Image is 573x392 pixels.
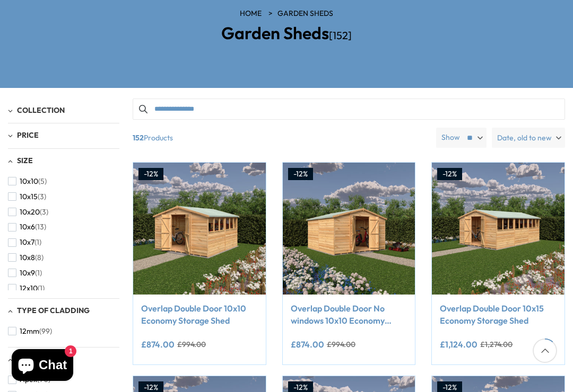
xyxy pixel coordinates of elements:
span: (99) [39,327,52,336]
span: Price [17,130,39,140]
a: HOME [240,8,262,19]
div: -12% [437,168,462,181]
div: -12% [288,168,313,181]
span: (8) [35,253,44,262]
span: (5) [38,177,47,186]
button: 12x10 [8,281,45,296]
span: [152] [329,29,352,42]
a: Garden Sheds [277,8,333,19]
span: 10x7 [20,238,34,247]
span: Size [17,156,33,165]
ins: £874.00 [141,340,175,349]
span: Type of Cladding [17,306,90,315]
button: 10x6 [8,219,46,235]
span: (3) [38,192,46,201]
span: Products [128,128,432,148]
span: 10x10 [20,177,38,186]
button: Apex [8,372,50,387]
button: 10x8 [8,250,44,265]
a: Overlap Double Door 10x10 Economy Storage Shed [141,302,258,326]
span: 10x8 [20,253,35,262]
span: 12mm [20,327,39,336]
input: Search products [133,99,565,120]
a: Overlap Double Door 10x15 Economy Storage Shed [440,302,557,326]
inbox-online-store-chat: Shopify online store chat [8,349,76,384]
button: 10x7 [8,235,41,250]
del: £994.00 [327,341,355,348]
button: 10x9 [8,265,42,281]
span: 10x6 [20,222,35,231]
del: £994.00 [177,341,206,348]
h2: Garden Sheds [151,24,422,42]
span: 10x15 [20,192,38,201]
ins: £874.00 [291,340,324,349]
del: £1,274.00 [480,341,513,348]
label: Show [441,132,460,143]
div: -12% [138,168,163,181]
b: 152 [133,128,144,148]
span: (1) [34,238,41,247]
span: (13) [35,222,46,231]
span: 10x9 [20,269,35,278]
span: Collection [17,105,65,115]
label: Date, old to new [492,128,565,148]
span: (1) [35,269,42,278]
span: (3) [40,208,48,217]
span: 12x10 [20,284,38,293]
span: (1) [38,284,45,293]
button: 12mm [8,324,52,339]
button: 10x15 [8,189,46,204]
button: 10x20 [8,204,48,220]
a: Overlap Double Door No windows 10x10 Economy Storage Shed [291,302,407,326]
ins: £1,124.00 [440,340,477,349]
button: 10x10 [8,174,47,189]
span: 10x20 [20,208,40,217]
span: Date, old to new [497,128,552,148]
